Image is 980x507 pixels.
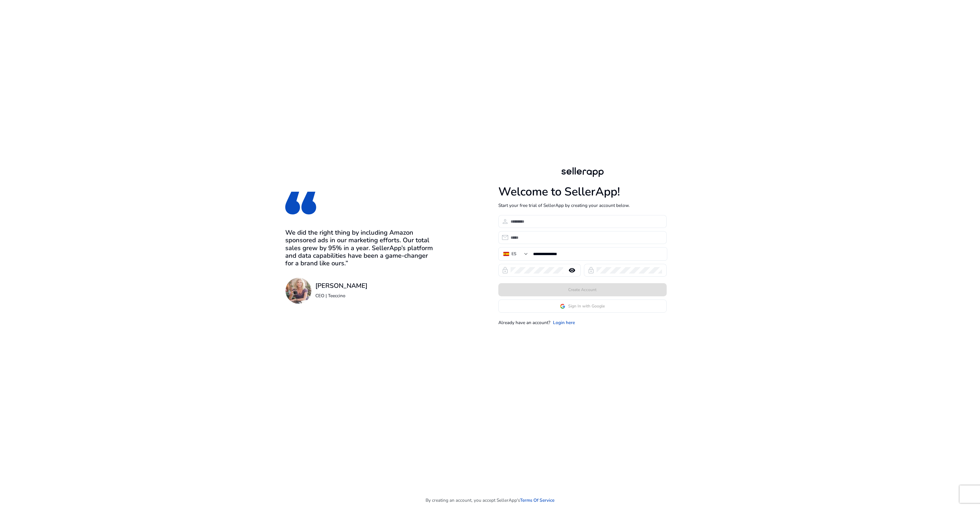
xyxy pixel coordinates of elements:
[315,292,367,299] p: CEO | Teeccino
[501,218,509,225] span: person
[315,282,367,290] h3: [PERSON_NAME]
[498,319,550,326] p: Already have an account?
[553,319,575,326] a: Login here
[501,234,509,241] span: email
[520,497,554,503] a: Terms Of Service
[498,202,667,209] p: Start your free trial of SellerApp by creating your account below.
[565,267,579,274] mat-icon: remove_red_eye
[511,251,516,257] div: ES
[587,267,595,274] span: lock
[498,185,667,199] h1: Welcome to SellerApp!
[285,229,435,267] h3: We did the right thing by including Amazon sponsored ads in our marketing efforts. Our total sale...
[501,267,509,274] span: lock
